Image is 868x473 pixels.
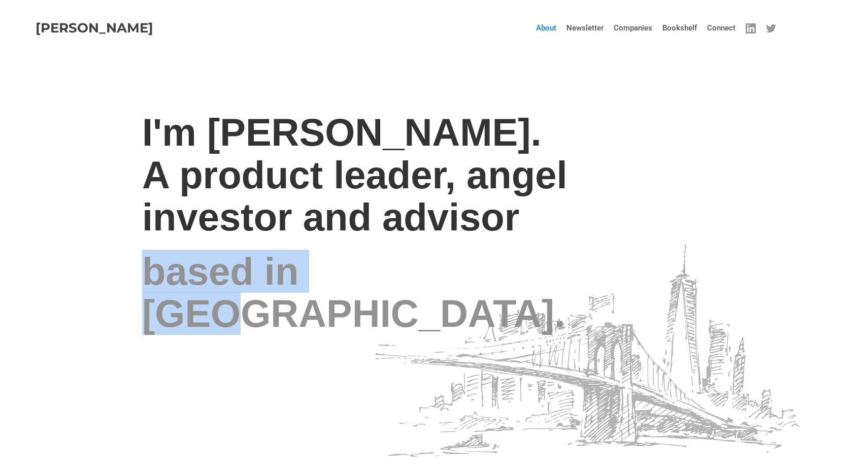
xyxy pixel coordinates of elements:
[766,23,776,33] img: linkedin-link
[609,13,657,43] a: Companies
[657,13,702,43] a: Bookshelf
[36,15,153,41] a: [PERSON_NAME]
[702,13,741,43] a: Connect
[142,111,700,239] h2: I'm [PERSON_NAME]. A product leader, angel investor and advisor
[36,20,153,36] strong: [PERSON_NAME]
[561,13,609,43] a: Newsletter
[746,23,756,33] img: linkedin-link
[142,250,700,335] h2: based in [GEOGRAPHIC_DATA].
[531,13,561,43] a: About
